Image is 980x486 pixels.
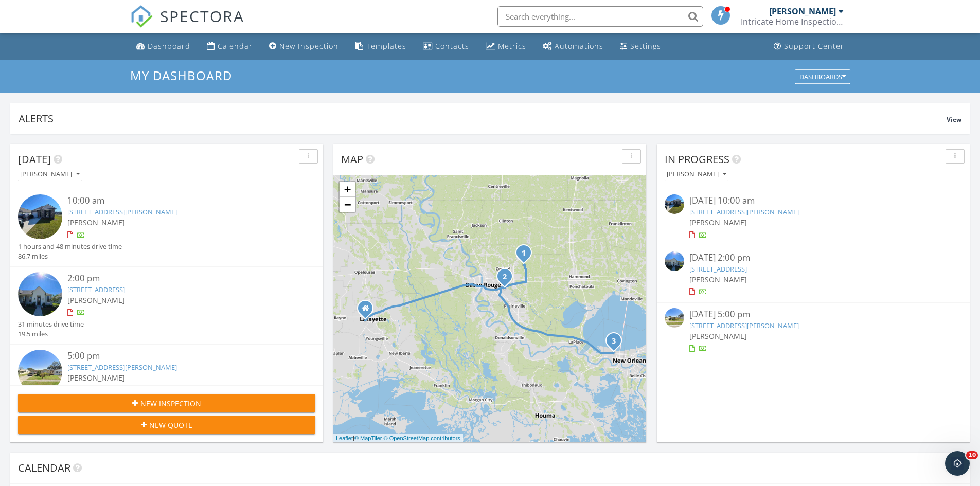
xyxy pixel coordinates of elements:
[279,41,338,51] div: New Inspection
[340,182,355,197] a: Zoom in
[769,6,836,16] div: [PERSON_NAME]
[665,194,962,240] a: [DATE] 10:00 am [STREET_ADDRESS][PERSON_NAME] [PERSON_NAME]
[770,37,848,56] a: Support Center
[160,5,244,27] span: SPECTORA
[132,37,194,56] a: Dashboard
[18,152,51,166] span: [DATE]
[18,194,315,261] a: 10:00 am [STREET_ADDRESS][PERSON_NAME] [PERSON_NAME] 1 hours and 48 minutes drive time 86.7 miles
[18,416,315,434] button: New Quote
[67,373,125,383] span: [PERSON_NAME]
[689,331,747,341] span: [PERSON_NAME]
[612,338,616,345] i: 3
[67,363,177,372] a: [STREET_ADDRESS][PERSON_NAME]
[665,168,728,182] button: [PERSON_NAME]
[505,276,511,282] div: 16117 Chancel Ave, Baton Rouge, LA 70816
[67,295,125,305] span: [PERSON_NAME]
[365,308,371,314] div: 107 FEDERAL ST, Lafayette la 70506
[130,5,153,28] img: The Best Home Inspection Software - Spectora
[18,329,84,339] div: 19.5 miles
[149,420,192,430] span: New Quote
[689,264,747,274] a: [STREET_ADDRESS]
[966,451,978,459] span: 10
[140,398,201,409] span: New Inspection
[384,435,460,441] a: © OpenStreetMap contributors
[333,434,463,443] div: |
[18,272,315,339] a: 2:00 pm [STREET_ADDRESS] [PERSON_NAME] 31 minutes drive time 19.5 miles
[351,37,411,56] a: Templates
[67,285,125,294] a: [STREET_ADDRESS]
[945,451,970,476] iframe: Intercom live chat
[795,69,850,84] button: Dashboards
[18,242,122,251] div: 1 hours and 48 minutes drive time
[218,41,253,51] div: Calendar
[67,350,291,363] div: 5:00 pm
[665,194,684,214] img: 9541986%2Fcover_photos%2FAeQe76R6ayr0QOexIVvO%2Fsmall.jpg
[67,194,291,207] div: 10:00 am
[18,194,62,239] img: 9541986%2Fcover_photos%2FAeQe76R6ayr0QOexIVvO%2Fsmall.jpg
[555,41,603,51] div: Automations
[67,207,177,217] a: [STREET_ADDRESS][PERSON_NAME]
[19,112,947,125] div: Alerts
[689,251,937,264] div: [DATE] 2:00 pm
[616,37,665,56] a: Settings
[498,41,526,51] div: Metrics
[18,461,70,475] span: Calendar
[18,272,62,316] img: 9566997%2Fcover_photos%2Fzxol4dhnBw9ZpN3V6wcl%2Fsmall.jpg
[18,251,122,261] div: 86.7 miles
[67,272,291,285] div: 2:00 pm
[665,308,684,328] img: streetview
[18,168,82,182] button: [PERSON_NAME]
[18,350,62,394] img: streetview
[947,115,961,124] span: View
[524,253,530,259] div: 35558 Forest Manor Ave , Denham Springs, LA 70706
[482,37,530,56] a: Metrics
[665,251,684,271] img: 9566997%2Fcover_photos%2Fzxol4dhnBw9ZpN3V6wcl%2Fsmall.jpg
[20,171,80,178] div: [PERSON_NAME]
[18,394,315,412] button: New Inspection
[67,218,125,227] span: [PERSON_NAME]
[522,250,526,257] i: 1
[265,37,343,56] a: New Inspection
[689,218,747,227] span: [PERSON_NAME]
[341,152,363,166] span: Map
[630,41,661,51] div: Settings
[419,37,473,56] a: Contacts
[340,197,355,212] a: Zoom out
[689,207,799,217] a: [STREET_ADDRESS][PERSON_NAME]
[689,308,937,321] div: [DATE] 5:00 pm
[689,275,747,284] span: [PERSON_NAME]
[148,41,190,51] div: Dashboard
[336,435,353,441] a: Leaflet
[203,37,257,56] a: Calendar
[18,350,315,417] a: 5:00 pm [STREET_ADDRESS][PERSON_NAME] [PERSON_NAME] 1 hours and 25 minutes drive time 68.7 miles
[130,14,244,35] a: SPECTORA
[539,37,608,56] a: Automations (Basic)
[689,194,937,207] div: [DATE] 10:00 am
[435,41,469,51] div: Contacts
[503,274,507,281] i: 2
[667,171,726,178] div: [PERSON_NAME]
[799,73,846,80] div: Dashboards
[366,41,406,51] div: Templates
[614,340,620,347] div: 3513 Haring Rd, Metairie, LA 70006
[354,435,382,441] a: © MapTiler
[784,41,844,51] div: Support Center
[689,321,799,330] a: [STREET_ADDRESS][PERSON_NAME]
[665,308,962,354] a: [DATE] 5:00 pm [STREET_ADDRESS][PERSON_NAME] [PERSON_NAME]
[665,152,729,166] span: In Progress
[741,16,844,27] div: Intricate Home Inspections LLC.
[130,67,232,84] span: My Dashboard
[497,6,703,27] input: Search everything...
[18,319,84,329] div: 31 minutes drive time
[665,251,962,297] a: [DATE] 2:00 pm [STREET_ADDRESS] [PERSON_NAME]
